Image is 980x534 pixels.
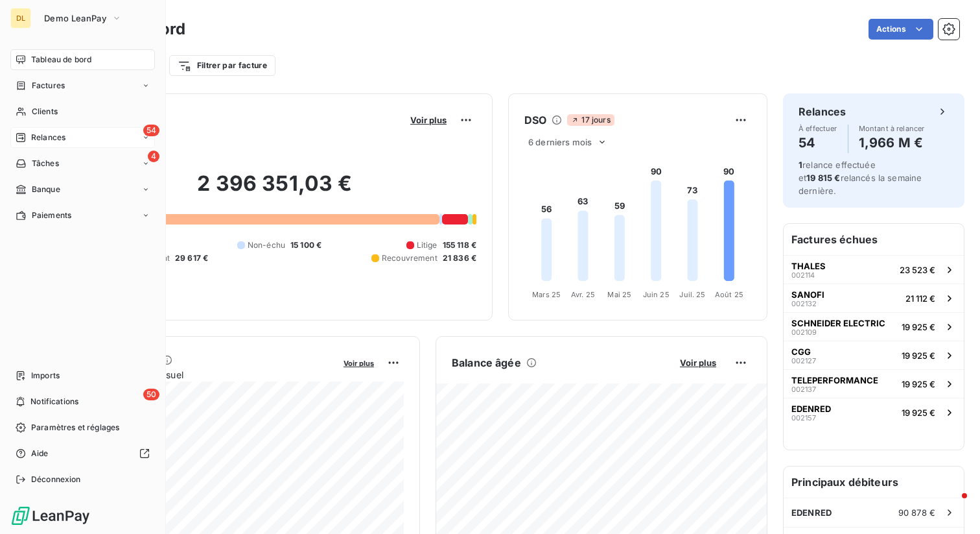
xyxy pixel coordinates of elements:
span: 002132 [791,300,817,308]
span: Recouvrement [382,252,437,264]
span: 17 jours [567,114,614,126]
div: DL [10,8,31,29]
tspan: Mai 25 [607,290,631,299]
span: Voir plus [410,115,447,125]
button: SCHNEIDER ELECTRIC00210919 925 € [784,312,964,341]
h2: 2 396 351,03 € [73,171,476,210]
span: EDENRED [791,507,832,518]
img: Logo LeanPay [10,505,91,526]
h6: Factures échues [784,224,964,255]
span: Tableau de bord [31,54,91,66]
h6: Relances [799,104,846,119]
button: Actions [869,19,933,40]
span: Demo LeanPay [44,13,106,23]
button: Filtrer par facture [169,55,275,76]
button: Voir plus [676,357,720,369]
a: Paramètres et réglages [10,417,155,438]
span: 90 878 € [898,507,935,518]
span: Factures [32,80,65,91]
span: Banque [32,184,60,195]
span: 002114 [791,271,815,279]
span: 6 derniers mois [528,137,592,147]
span: Clients [32,106,58,117]
h6: Balance âgée [452,355,521,370]
span: 19 815 € [806,173,840,183]
span: 19 925 € [902,407,935,418]
span: TELEPERFORMANCE [791,375,878,385]
span: 19 925 € [902,379,935,389]
span: Tâches [32,158,59,169]
button: TELEPERFORMANCE00213719 925 € [784,369,964,398]
span: 15 100 € [290,239,321,251]
a: Factures [10,75,155,96]
button: CGG00212719 925 € [784,341,964,369]
tspan: Mars 25 [532,290,561,299]
a: Tableau de bord [10,49,155,70]
span: Déconnexion [31,474,81,485]
span: 54 [143,125,159,136]
span: 21 836 € [443,252,476,264]
span: 19 925 € [902,350,935,361]
span: Relances [31,132,65,143]
button: SANOFI00213221 112 € [784,284,964,312]
span: 002127 [791,357,816,365]
span: Chiffre d'affaires mensuel [73,368,334,382]
span: 002157 [791,414,816,422]
a: Banque [10,179,155,200]
span: 19 925 € [902,322,935,332]
span: 23 523 € [900,265,935,275]
a: Clients [10,101,155,122]
span: 4 [148,151,159,162]
span: CGG [791,346,811,357]
a: 4Tâches [10,153,155,174]
h4: 1,966 M € [859,132,925,153]
h4: 54 [799,132,837,153]
tspan: Juil. 25 [679,290,705,299]
span: EDENRED [791,404,831,414]
span: 002137 [791,385,816,393]
a: Imports [10,365,155,386]
span: 21 112 € [905,293,935,304]
button: Voir plus [406,114,450,126]
a: Aide [10,443,155,464]
tspan: Juin 25 [643,290,670,299]
span: 002109 [791,328,817,336]
a: 54Relances [10,127,155,148]
h6: Principaux débiteurs [784,467,964,498]
span: THALES [791,261,826,271]
button: EDENRED00215719 925 € [784,398,964,426]
tspan: Avr. 25 [571,290,595,299]
a: Paiements [10,205,155,226]
span: 1 [799,160,802,170]
span: 29 617 € [175,252,208,264]
tspan: Août 25 [715,290,743,299]
span: Litige [417,239,437,251]
button: Voir plus [340,357,378,369]
span: À effectuer [799,125,837,132]
span: Aide [31,448,49,459]
span: SCHNEIDER ELECTRIC [791,318,885,328]
span: Voir plus [680,358,716,368]
span: 50 [143,389,159,400]
span: relance effectuée et relancés la semaine dernière. [799,160,922,196]
span: Montant à relancer [859,125,925,132]
span: Non-échu [248,239,285,251]
span: 155 118 € [443,239,476,251]
button: THALES00211423 523 € [784,255,964,284]
span: Imports [31,370,60,382]
span: SANOFI [791,289,824,300]
span: Notifications [30,396,78,407]
span: Voir plus [344,359,374,368]
span: Paiements [32,210,71,221]
h6: DSO [524,112,546,128]
span: Paramètres et réglages [31,422,119,433]
iframe: Intercom live chat [936,490,967,521]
